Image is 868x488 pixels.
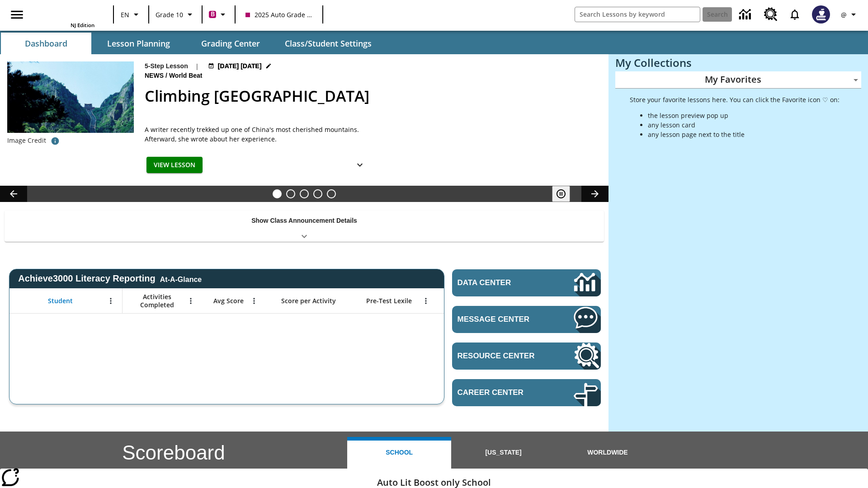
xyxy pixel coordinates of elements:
button: Lesson carousel, Next [581,186,609,202]
button: Slide 5 Remembering Justice O'Connor [327,189,336,198]
button: Pause [552,186,570,202]
span: Grade 10 [156,10,183,19]
a: Resource Center, Will open in new tab [452,343,601,370]
div: At-A-Glance [160,274,202,284]
button: Worldwide [556,437,660,469]
button: Slide 4 Career Lesson [313,189,322,198]
span: Pre-Test Lexile [366,297,412,305]
span: Data Center [458,278,543,287]
div: Show Class Announcement Details [5,211,604,242]
span: 2025 Auto Grade 10 [245,10,312,19]
button: Open Menu [104,294,118,308]
img: Avatar [812,5,830,23]
button: Credit for photo and all related images: Public Domain/Charlie Fong [46,133,64,149]
li: the lesson preview pop up [648,111,840,120]
span: @ [841,10,847,19]
li: any lesson card [648,120,840,130]
button: Select a new avatar [807,3,835,26]
span: Score per Activity [281,297,336,305]
button: Open Menu [184,294,198,308]
span: B [211,9,215,20]
span: | [195,61,199,71]
button: Profile/Settings [835,6,864,23]
button: Open Menu [419,294,433,308]
span: EN [121,10,129,19]
button: View Lesson [146,157,203,174]
button: Language: EN, Select a language [117,6,146,23]
button: Dashboard [1,33,91,54]
p: 5-Step Lesson [145,61,188,71]
div: My Favorites [615,71,861,89]
a: Data Center [452,269,601,296]
span: Avg Score [213,297,244,305]
button: Grading Center [185,33,276,54]
button: Jul 22 - Jun 30 Choose Dates [206,61,274,71]
span: [DATE] [DATE] [218,61,262,71]
p: Show Class Announcement Details [251,216,357,225]
button: [US_STATE] [451,437,555,469]
a: Notifications [783,3,807,26]
span: News [145,71,165,81]
button: Boost Class color is violet red. Change class color [205,6,232,23]
h3: My Collections [615,56,861,69]
button: Grade: Grade 10, Select a grade [152,6,199,23]
button: Lesson Planning [93,33,184,54]
button: Show Details [351,157,369,174]
span: Resource Center [458,352,547,361]
button: Slide 1 Climbing Mount Tai [273,189,282,198]
button: Class/Student Settings [278,33,379,54]
div: Pause [552,186,579,202]
p: Store your favorite lessons here. You can click the Favorite icon ♡ on: [630,95,840,104]
span: Career Center [458,388,547,397]
div: Home [36,3,94,28]
a: Home [36,4,94,22]
span: World Beat [169,71,204,81]
button: Open Menu [247,294,261,308]
button: Slide 2 Defining Our Government's Purpose [286,189,295,198]
button: Open side menu [4,1,30,28]
li: any lesson page next to the title [648,130,840,139]
span: Activities Completed [127,293,187,309]
span: Achieve3000 Literacy Reporting [18,273,202,284]
button: Slide 3 Pre-release lesson [300,189,309,198]
span: Message Center [458,315,547,324]
input: search field [575,7,700,22]
button: School [347,437,451,469]
div: A writer recently trekked up one of China's most cherished mountains. Afterward, she wrote about ... [145,125,371,144]
p: Image Credit [7,136,46,145]
a: Resource Center, Will open in new tab [759,2,783,27]
span: NJ Edition [71,22,94,28]
a: Message Center [452,306,601,333]
a: Data Center [734,2,759,27]
span: / [165,72,167,79]
h2: Climbing Mount Tai [145,84,598,108]
span: Student [48,297,73,305]
img: 6000 stone steps to climb Mount Tai in Chinese countryside [7,61,134,133]
a: Career Center [452,379,601,406]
